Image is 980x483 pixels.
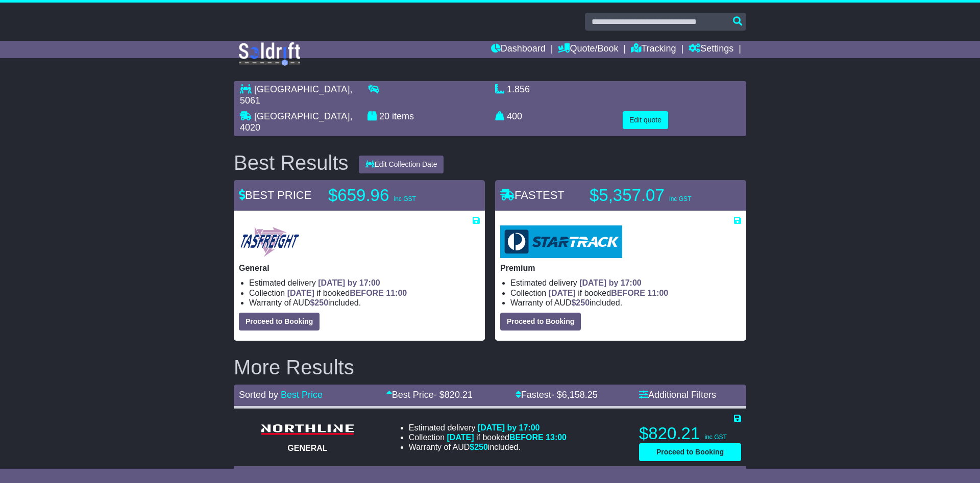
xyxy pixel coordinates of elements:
[669,195,691,202] span: inc GST
[434,390,473,400] span: - $
[394,195,415,202] span: inc GST
[359,156,444,173] button: Edit Collection Date
[500,313,581,331] button: Proceed to Booking
[239,390,278,400] span: Sorted by
[500,189,565,201] span: FASTEST
[409,433,567,442] li: Collection
[474,443,488,451] span: 250
[510,278,741,288] li: Estimated delivery
[409,423,567,433] li: Estimated delivery
[590,185,717,206] p: $5,357.07
[579,278,642,287] span: [DATE] by 17:00
[500,225,622,258] img: StarTrack: Premium
[239,189,311,201] span: BEST PRICE
[254,84,350,94] span: [GEOGRAPHIC_DATA]
[639,423,741,444] p: $820.21
[516,390,598,400] a: Fastest- $6,158.25
[491,41,546,58] a: Dashboard
[470,443,488,451] span: $
[386,390,473,400] a: Best Price- $820.21
[254,111,350,121] span: [GEOGRAPHIC_DATA]
[249,288,480,298] li: Collection
[256,421,358,438] img: Northline Distribution: GENERAL
[509,433,544,442] span: BEFORE
[249,298,480,308] li: Warranty of AUD included.
[318,278,380,287] span: [DATE] by 17:00
[623,111,668,129] button: Edit quote
[562,390,598,400] span: 6,158.25
[249,278,480,288] li: Estimated delivery
[287,444,327,452] span: GENERAL
[240,84,352,106] span: , 5061
[689,41,733,58] a: Settings
[551,390,598,400] span: - $
[510,298,741,308] li: Warranty of AUD included.
[507,111,522,121] span: 400
[239,225,301,258] img: Tasfreight: General
[229,151,354,174] div: Best Results
[392,111,414,121] span: items
[445,390,473,400] span: 820.21
[546,433,567,442] span: 13:00
[239,313,320,331] button: Proceed to Booking
[704,434,726,441] span: inc GST
[647,289,668,297] span: 11:00
[287,289,407,297] span: if booked
[379,111,389,121] span: 20
[500,263,741,273] p: Premium
[639,390,716,400] a: Additional Filters
[478,423,540,432] span: [DATE] by 17:00
[447,433,474,442] span: [DATE]
[639,443,741,461] button: Proceed to Booking
[314,298,328,307] span: 250
[507,84,530,94] span: 1.856
[409,442,567,452] li: Warranty of AUD included.
[328,185,456,206] p: $659.96
[386,289,407,297] span: 11:00
[576,298,590,307] span: 250
[287,289,314,297] span: [DATE]
[631,41,676,58] a: Tracking
[310,298,328,307] span: $
[558,41,618,58] a: Quote/Book
[571,298,590,307] span: $
[611,289,645,297] span: BEFORE
[350,289,384,297] span: BEFORE
[240,111,352,133] span: , 4020
[510,288,741,298] li: Collection
[549,289,668,297] span: if booked
[239,263,480,273] p: General
[549,289,576,297] span: [DATE]
[234,356,746,378] h2: More Results
[281,390,323,400] a: Best Price
[447,433,567,442] span: if booked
